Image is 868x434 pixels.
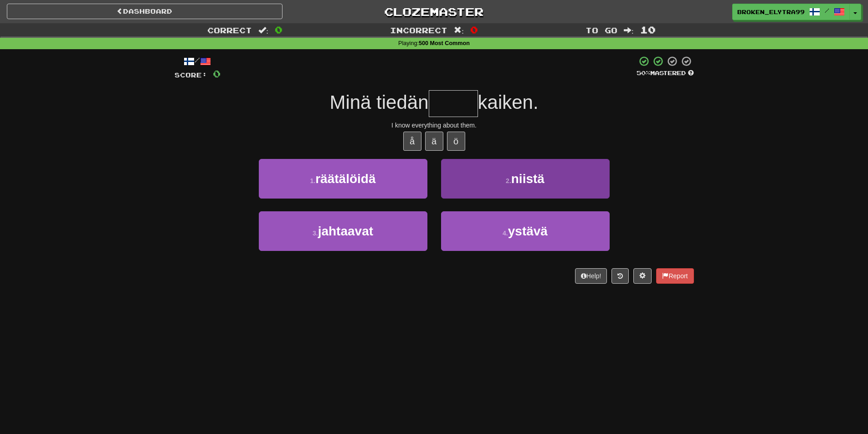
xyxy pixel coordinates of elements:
[656,268,693,284] button: Report
[825,7,829,14] span: /
[637,69,694,77] div: Mastered
[506,177,511,184] small: 2 .
[313,230,318,237] small: 3 .
[640,24,656,35] span: 10
[470,24,478,35] span: 0
[315,172,375,186] span: räätälöidä
[175,121,694,130] div: I know everything about them.
[575,268,607,284] button: Help!
[259,159,427,199] button: 1.räätälöidä
[275,24,282,35] span: 0
[419,40,470,46] strong: 500 Most Common
[7,4,282,19] a: Dashboard
[175,56,221,67] div: /
[737,8,805,16] span: Broken_Elytra993
[586,26,617,35] span: To go
[296,4,572,20] a: Clozemaster
[503,230,508,237] small: 4 .
[403,132,421,151] button: å
[624,26,634,34] span: :
[511,172,544,186] span: niistä
[454,26,464,34] span: :
[508,224,548,238] span: ystävä
[441,211,610,251] button: 4.ystävä
[425,132,443,151] button: ä
[447,132,465,151] button: ö
[259,211,427,251] button: 3.jahtaavat
[318,224,373,238] span: jahtaavat
[258,26,268,34] span: :
[390,26,447,35] span: Incorrect
[732,4,850,20] a: Broken_Elytra993 /
[441,159,610,199] button: 2.niistä
[310,177,316,184] small: 1 .
[329,92,428,113] span: Minä tiedän
[611,268,629,284] button: Round history (alt+y)
[207,26,252,35] span: Correct
[478,92,539,113] span: kaiken.
[213,68,221,79] span: 0
[637,69,650,77] span: 50 %
[175,71,207,79] span: Score:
